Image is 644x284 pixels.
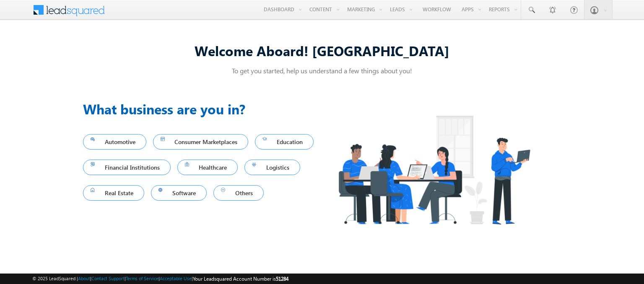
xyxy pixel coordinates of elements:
span: 51284 [276,276,288,282]
h3: What business are you in? [83,99,322,119]
span: Financial Institutions [91,162,163,173]
a: Terms of Service [126,276,158,281]
span: Consumer Marketplaces [161,136,241,147]
span: Automotive [91,136,139,147]
span: Software [158,187,200,199]
span: Your Leadsquared Account Number is [193,276,288,282]
span: Healthcare [185,162,231,173]
p: To get you started, help us understand a few things about you! [83,66,561,75]
span: Others [221,187,256,199]
a: About [78,276,90,281]
span: Education [262,136,306,147]
div: Welcome Aboard! [GEOGRAPHIC_DATA] [83,41,561,59]
span: Real Estate [91,187,137,199]
a: Contact Support [91,276,125,281]
span: © 2025 LeadSquared | | | | | [32,275,288,283]
a: Acceptable Use [160,276,192,281]
img: Industry.png [322,99,546,241]
span: Logistics [252,162,293,173]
